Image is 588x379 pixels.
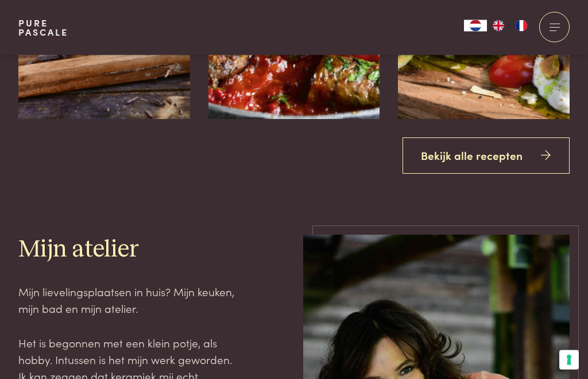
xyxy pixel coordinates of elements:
aside: Language selected: Nederlands [464,20,533,32]
button: Uw voorkeuren voor toestemming voor trackingtechnologieën [559,350,579,370]
h2: Mijn atelier [18,235,238,266]
ul: Language list [487,20,533,32]
div: Language [464,20,487,32]
a: FR [510,20,533,32]
a: Bekijk alle recepten [403,138,570,174]
a: PurePascale [18,18,68,37]
p: Mijn lievelingsplaatsen in huis? Mijn keuken, mijn bad en mijn atelier. [18,284,238,317]
a: NL [464,20,487,32]
a: EN [487,20,510,32]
